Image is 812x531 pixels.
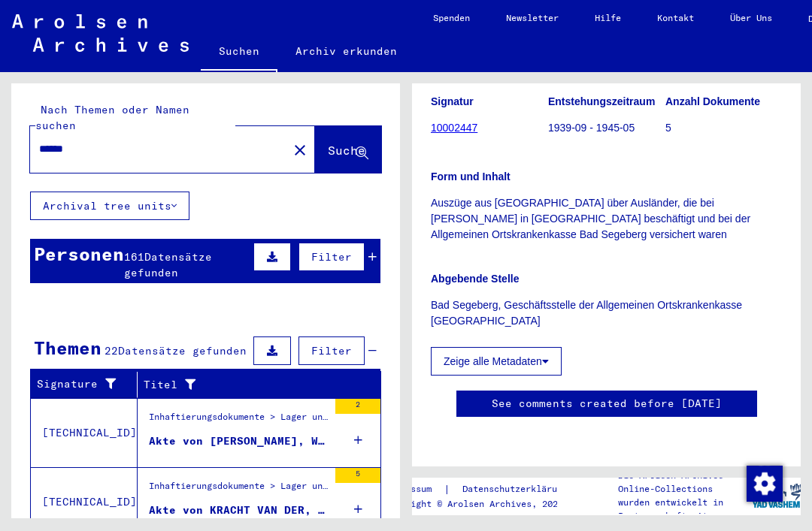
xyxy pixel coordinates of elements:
[618,469,752,496] p: Die Arolsen Archives Online-Collections
[315,126,381,173] button: Suche
[298,336,365,365] button: Filter
[144,377,351,393] div: Titel
[285,134,315,164] button: Clear
[746,465,782,501] div: Zustimmung ändern
[431,170,511,183] b: Form und Inhalt
[291,141,309,159] mat-icon: close
[311,344,352,358] span: Filter
[124,250,144,264] span: 161
[149,502,328,518] div: Akte von KRACHT VAN DER, [PERSON_NAME], geboren am [DEMOGRAPHIC_DATA], geboren in KOOSTEREN
[431,95,474,107] b: Signatur
[124,250,212,279] span: Datensätze gefunden
[35,103,189,132] mat-label: Nach Themen oder Namen suchen
[149,479,328,500] div: Inhaftierungsdokumente > Lager und Ghettos > Konzentrationslager Mittelbau ([GEOGRAPHIC_DATA]) > ...
[431,195,782,243] p: Auszüge aus [GEOGRAPHIC_DATA] über Ausländer, die bei [PERSON_NAME] in [GEOGRAPHIC_DATA] beschäft...
[384,481,586,497] div: |
[201,33,277,72] a: Suchen
[37,373,141,397] div: Signature
[548,120,665,136] p: 1939-09 - 1945-05
[747,466,783,502] img: Zustimmung ändern
[298,243,365,271] button: Filter
[37,376,126,392] div: Signature
[144,373,366,397] div: Titel
[277,33,415,69] a: Archiv erkunden
[384,497,586,511] p: Copyright © Arolsen Archives, 2021
[431,347,562,376] button: Zeige alle Metadaten
[665,120,782,136] p: 5
[665,95,760,107] b: Anzahl Dokumente
[34,240,124,267] div: Personen
[450,481,586,497] a: Datenschutzerklärung
[431,297,782,329] p: Bad Segeberg, Geschäftsstelle der Allgemeinen Ortskrankenkasse [GEOGRAPHIC_DATA]
[384,481,444,497] a: Impressum
[431,122,477,134] a: 10002447
[149,410,328,431] div: Inhaftierungsdokumente > Lager und Ghettos > Polizeiliches Durchgangslager [GEOGRAPHIC_DATA] > In...
[548,95,655,107] b: Entstehungszeitraum
[431,273,519,285] b: Abgebende Stelle
[30,192,189,220] button: Archival tree units
[618,496,752,523] p: wurden entwickelt in Partnerschaft mit
[149,433,328,449] div: Akte von [PERSON_NAME], W., geboren am [DEMOGRAPHIC_DATA]
[492,396,722,412] a: See comments created before [DATE]
[311,250,352,264] span: Filter
[12,14,189,52] img: Arolsen_neg.svg
[328,143,365,158] span: Suche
